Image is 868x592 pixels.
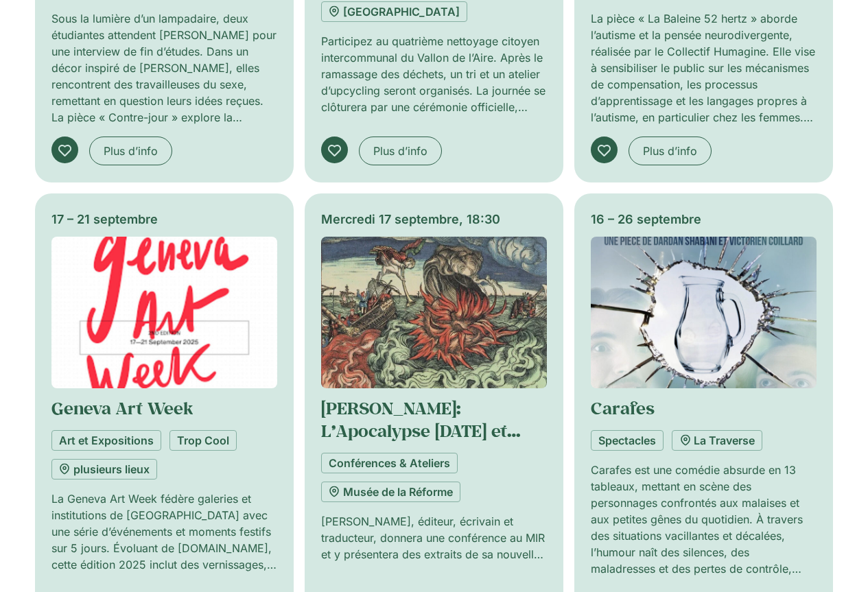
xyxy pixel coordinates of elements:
[51,10,277,126] p: Sous la lumière d’un lampadaire, deux étudiantes attendent [PERSON_NAME] pour une interview de fi...
[321,513,547,563] p: [PERSON_NAME], éditeur, écrivain et traducteur, donnera une conférence au MIR et y présentera des...
[629,137,712,165] a: Plus d’info
[591,462,817,577] p: Carafes est une comédie absurde en 13 tableaux, mettant en scène des personnages confrontés aux m...
[591,430,664,451] a: Spectacles
[51,430,161,451] a: Art et Expositions
[591,237,817,388] img: Coolturalia - Carafes - Comédie absurde sur la gêne et le malaise du quotidien
[89,137,172,165] a: Plus d’info
[321,1,467,22] a: [GEOGRAPHIC_DATA]
[359,137,442,165] a: Plus d’info
[591,10,817,126] p: La pièce « La Baleine 52 hertz » aborde l’autisme et la pensée neurodivergente, réalisée par le C...
[169,430,237,451] a: Trop Cool
[51,237,277,388] img: Coolturalia - Geneva Art Week
[321,396,521,464] a: [PERSON_NAME]: L’Apocalypse [DATE] et [DATE]
[321,210,547,228] div: Mercredi 17 septembre, 18:30
[591,210,817,228] div: 16 – 26 septembre
[591,396,655,419] a: Carafes
[672,430,762,451] a: La Traverse
[321,33,547,115] p: Participez au quatrième nettoyage citoyen intercommunal du Vallon de l’Aire. Après le ramassage d...
[51,396,193,419] a: Geneva Art Week
[51,210,277,228] div: 17 – 21 septembre
[51,490,277,573] p: La Geneva Art Week fédère galeries et institutions de [GEOGRAPHIC_DATA] avec une série d’événemen...
[643,143,697,159] span: Plus d’info
[321,482,460,502] a: Musée de la Réforme
[104,143,158,159] span: Plus d’info
[373,143,427,159] span: Plus d’info
[321,453,458,473] a: Conférences & Ateliers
